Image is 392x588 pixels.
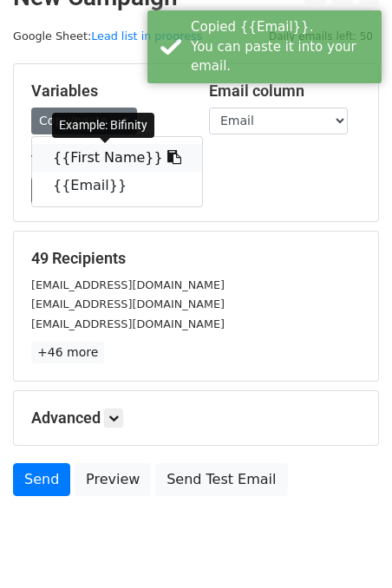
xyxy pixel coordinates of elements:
h5: Email column [209,82,361,101]
div: Example: Bifinity [52,113,154,138]
h5: 49 Recipients [31,249,361,268]
h5: Advanced [31,408,361,428]
iframe: Chat Widget [305,505,392,588]
small: Google Sheet: [13,29,202,42]
a: {{First Name}} [32,144,202,172]
a: Copy/paste... [31,108,137,134]
small: [EMAIL_ADDRESS][DOMAIN_NAME] [31,317,225,330]
a: Send Test Email [155,463,287,496]
a: {{Email}} [32,172,202,199]
a: Lead list in progress [91,29,202,42]
a: Preview [75,463,151,496]
small: [EMAIL_ADDRESS][DOMAIN_NAME] [31,278,225,291]
small: [EMAIL_ADDRESS][DOMAIN_NAME] [31,297,225,310]
a: +46 more [31,342,104,363]
a: Send [13,463,70,496]
div: Copied {{Email}}. You can paste it into your email. [191,17,375,76]
h5: Variables [31,82,183,101]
